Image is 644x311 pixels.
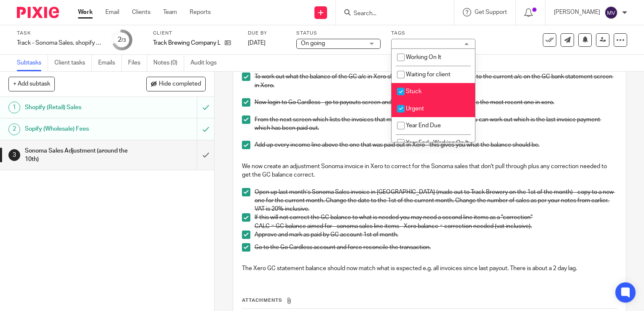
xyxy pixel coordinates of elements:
[128,55,147,71] a: Files
[255,115,617,133] p: From the next screen which lists the invoices that make up the the batch deposit you can work out...
[153,30,237,37] label: Client
[255,231,617,239] p: Approve and mark as paid by GC account 1st of month.
[406,140,469,146] span: Year End - Working On It
[255,141,617,149] p: Add up every income line above the one that was paid out in Xero - this gives you what the balanc...
[255,222,617,231] p: CALC = GC balance aimed for - sonoma sales line items - Xero balance = correction needed (vat inc...
[8,123,20,135] div: 2
[98,55,122,71] a: Emails
[255,188,617,214] p: Open up last month’s Sonoma Sales invoice in [GEOGRAPHIC_DATA] (made out to Track Brewery on the ...
[554,8,600,16] p: [PERSON_NAME]
[121,38,126,43] small: /3
[604,6,618,19] img: svg%3E
[255,98,617,107] p: Now login to Go Cardless - go to payouts screen and click on the payout that matches the most rec...
[163,8,177,16] a: Team
[25,123,134,135] h1: Sopify (Wholesale) Fees
[153,39,220,47] p: Track Brewing Company Ltd
[159,81,201,88] span: Hide completed
[248,40,266,46] span: [DATE]
[54,55,92,71] a: Client tasks
[255,72,617,90] p: To work out what the balance of the GC a/c in Xero should be - look at the last payout to the cur...
[118,35,126,45] div: 2
[190,8,211,16] a: Reports
[17,30,101,37] label: Task
[301,40,325,46] span: On going
[25,101,134,114] h1: Shopify (Retail) Sales
[17,55,48,71] a: Subtasks
[8,77,55,91] button: + Add subtask
[25,145,134,166] h1: Sonoma Sales Adjustment (around the 10th)
[406,72,451,78] span: Waiting for client
[406,88,421,94] span: Stuck
[255,213,617,222] p: If this will not correct the GC balance to what is needed you may need a second line items as a "...
[8,102,20,113] div: 1
[105,8,119,16] a: Email
[391,30,475,37] label: Tags
[406,123,441,129] span: Year End Due
[17,7,59,18] img: Pixie
[191,55,223,71] a: Audit logs
[353,10,429,18] input: Search
[248,30,286,37] label: Due by
[406,54,441,60] span: Working On It
[296,30,381,37] label: Status
[146,77,206,91] button: Hide completed
[242,298,282,303] span: Attachments
[8,149,20,161] div: 3
[475,9,507,15] span: Get Support
[255,243,617,252] p: Go to the Go Cardless account and force reconcile the transaction.
[242,264,617,273] p: The Xero GC statement balance should now match what is expected e.g. all invoices since last payo...
[78,8,93,16] a: Work
[153,55,184,71] a: Notes (0)
[132,8,150,16] a: Clients
[242,162,617,180] p: We now create an adjustment Sonoma invoice in Xero to correct for the Sonoma sales that don't pul...
[406,106,424,112] span: Urgent
[17,39,101,47] div: Track - Sonoma Sales, shopify and GoCardless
